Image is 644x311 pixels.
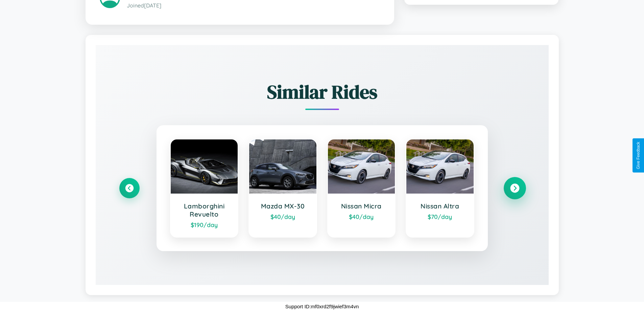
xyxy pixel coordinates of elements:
[248,139,317,238] a: Mazda MX-30$40/day
[636,142,641,169] div: Give Feedback
[285,302,359,311] p: Support ID: mf0xrd2f9jwief3m4vn
[327,139,396,238] a: Nissan Micra$40/day
[177,202,231,218] h3: Lamborghini Revuelto
[119,79,525,105] h2: Similar Rides
[413,213,467,220] div: $ 70 /day
[406,139,474,238] a: Nissan Altra$70/day
[256,202,310,210] h3: Mazda MX-30
[170,139,239,238] a: Lamborghini Revuelto$190/day
[413,202,467,210] h3: Nissan Altra
[335,213,388,220] div: $ 40 /day
[127,1,380,10] p: Joined [DATE]
[256,213,310,220] div: $ 40 /day
[335,202,388,210] h3: Nissan Micra
[177,221,231,228] div: $ 190 /day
